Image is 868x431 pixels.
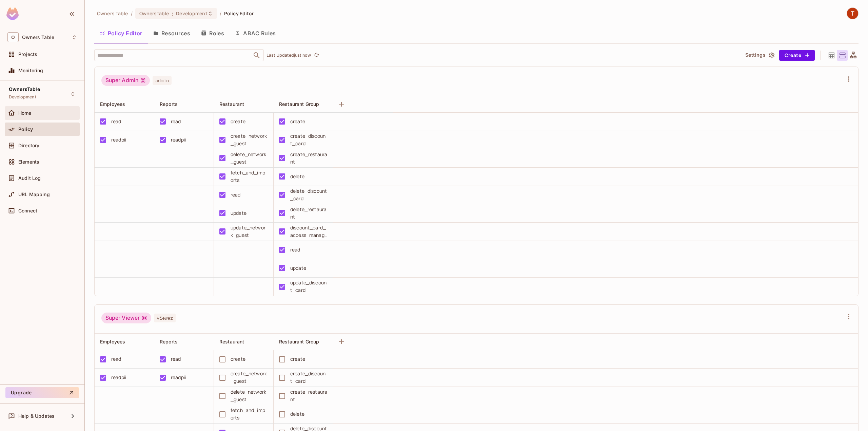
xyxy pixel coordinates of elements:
[311,51,320,59] span: Click to refresh data
[160,339,178,344] span: Reports
[847,8,858,19] img: TableSteaks Development
[18,127,33,132] span: Policy
[231,151,268,166] div: delete_network_guest
[7,32,19,42] span: O
[231,169,268,184] div: fetch_and_imports
[171,118,181,125] div: read
[779,50,815,61] button: Create
[171,355,181,363] div: read
[94,25,148,42] button: Policy Editor
[267,53,311,58] p: Last Updated just now
[231,388,268,403] div: delete_network_guest
[279,101,319,107] span: Restaurant Group
[111,118,121,125] div: read
[9,94,36,100] span: Development
[100,101,125,107] span: Employees
[176,10,207,17] span: Development
[160,101,178,107] span: Reports
[171,374,186,381] div: readpii
[18,110,32,116] span: Home
[290,355,305,363] div: create
[231,118,245,125] div: create
[111,355,121,363] div: read
[231,209,246,217] div: update
[153,76,172,85] span: admin
[196,25,230,42] button: Roles
[290,279,328,294] div: update_discount_card
[131,10,133,17] li: /
[279,339,319,344] span: Restaurant Group
[111,374,126,381] div: readpii
[290,224,328,239] div: discount_card_access_management
[18,143,39,148] span: Directory
[18,159,39,165] span: Elements
[171,11,174,16] span: :
[312,51,320,59] button: refresh
[252,51,261,60] button: Open
[18,175,41,181] span: Audit Log
[290,246,300,254] div: read
[743,50,776,61] button: Settings
[290,118,305,125] div: create
[9,87,40,92] span: OwnersTable
[290,264,306,272] div: update
[314,52,319,59] span: refresh
[111,136,126,144] div: readpii
[220,10,221,17] li: /
[18,192,50,197] span: URL Mapping
[231,407,268,421] div: fetch_and_imports
[290,388,328,403] div: create_restaurant
[231,224,268,239] div: update_network_guest
[97,10,128,17] span: the active workspace
[290,410,304,418] div: delete
[100,339,125,344] span: Employees
[18,52,37,57] span: Projects
[290,206,328,221] div: delete_restaurant
[154,314,176,322] span: viewer
[231,355,245,363] div: create
[231,191,241,199] div: read
[18,413,55,419] span: Help & Updates
[101,75,150,86] div: Super Admin
[290,173,304,180] div: delete
[22,35,54,40] span: Workspace: Owners Table
[290,370,328,385] div: create_discount_card
[6,7,19,20] img: SReyMgAAAABJRU5ErkJggg==
[290,132,328,147] div: create_discount_card
[171,136,186,144] div: readpii
[290,187,328,202] div: delete_discount_card
[18,208,37,213] span: Connect
[18,68,43,73] span: Monitoring
[230,25,281,42] button: ABAC Rules
[148,25,196,42] button: Resources
[219,339,244,344] span: Restaurant
[139,10,169,17] span: OwnersTable
[231,132,268,147] div: create_network_guest
[290,151,328,166] div: create_restaurant
[219,101,244,107] span: Restaurant
[101,313,151,323] div: Super Viewer
[5,387,79,398] button: Upgrade
[231,370,268,385] div: create_network_guest
[224,10,254,17] span: Policy Editor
